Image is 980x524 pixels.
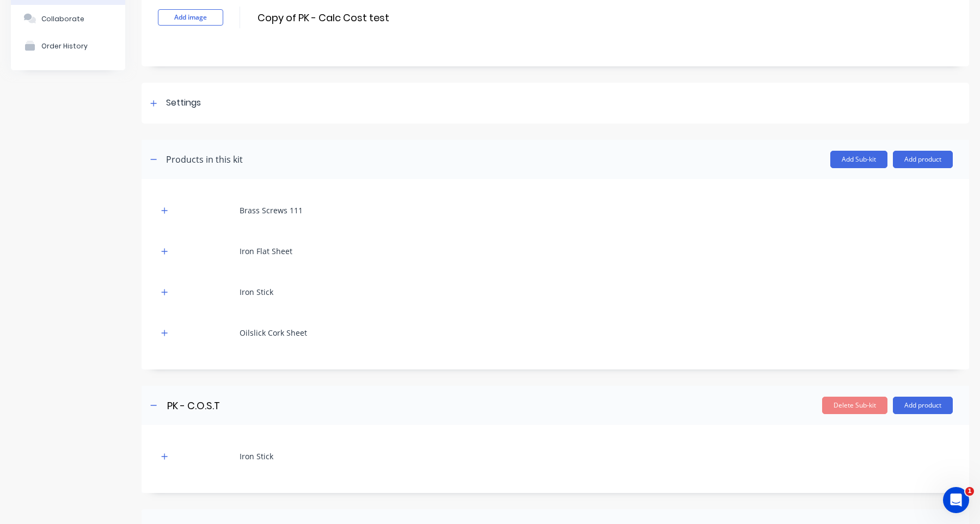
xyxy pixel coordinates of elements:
[240,327,307,338] div: Oilslick Cork Sheet
[41,42,88,50] div: Order History
[240,245,292,257] div: Iron Flat Sheet
[11,5,125,32] button: Collaborate
[166,153,243,166] div: Products in this kit
[166,398,359,414] input: Enter sub-kit name
[166,96,201,110] div: Settings
[822,397,887,414] button: Delete Sub-kit
[240,451,273,462] div: Iron Stick
[965,487,974,496] span: 1
[943,487,969,513] iframe: Intercom live chat
[893,397,953,414] button: Add product
[41,15,84,23] div: Collaborate
[240,286,273,298] div: Iron Stick
[830,151,887,168] button: Add Sub-kit
[11,32,125,59] button: Order History
[240,205,303,216] div: Brass Screws 111
[893,151,953,168] button: Add product
[256,10,449,26] input: Enter kit name
[158,9,223,26] button: Add image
